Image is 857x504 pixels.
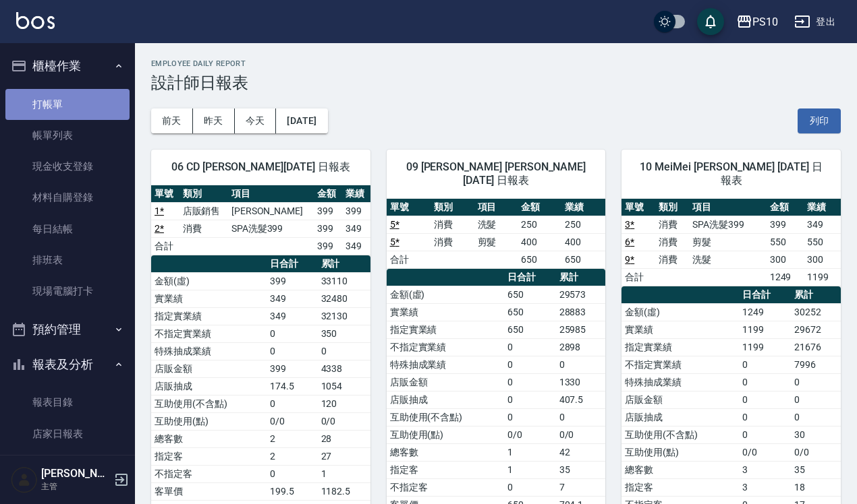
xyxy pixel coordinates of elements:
td: 指定實業績 [621,338,739,356]
th: 日合計 [504,269,556,286]
td: 0 [504,338,556,356]
td: 金額(虛) [621,303,739,321]
td: 29573 [556,286,606,303]
td: 399 [767,216,804,233]
td: 消費 [655,233,689,251]
a: 打帳單 [5,89,130,120]
th: 類別 [179,185,228,203]
td: 不指定客 [151,465,267,482]
th: 累計 [556,269,606,286]
td: 總客數 [621,461,739,478]
th: 業績 [342,185,370,203]
a: 互助日報表 [5,449,130,480]
td: 349 [342,220,370,237]
td: 店販金額 [387,373,504,391]
a: 報表目錄 [5,387,130,418]
td: 250 [518,216,561,233]
td: 250 [561,216,605,233]
th: 業績 [561,199,605,216]
td: 0 [739,356,791,373]
td: 0 [504,408,556,426]
td: 指定實業績 [151,307,267,325]
td: 18 [791,478,841,496]
td: 店販銷售 [179,202,228,220]
td: 29672 [791,321,841,338]
td: 1054 [318,377,370,395]
td: 2898 [556,338,606,356]
td: 0 [318,342,370,360]
td: 199.5 [267,482,317,500]
td: 33110 [318,272,370,290]
td: 0 [504,391,556,408]
th: 項目 [474,199,518,216]
th: 日合計 [267,255,317,273]
img: Person [11,466,38,493]
td: 300 [804,251,841,268]
button: 今天 [235,108,277,133]
td: 洗髮 [689,251,766,268]
td: 399 [342,202,370,220]
td: 550 [804,233,841,251]
td: 0 [791,408,841,426]
th: 項目 [689,199,766,216]
th: 業績 [804,199,841,216]
td: 1 [318,465,370,482]
a: 材料自購登錄 [5,182,130,213]
a: 店家日報表 [5,418,130,449]
td: 0 [504,373,556,391]
td: 0 [739,408,791,426]
td: SPA洗髮399 [689,216,766,233]
td: 1330 [556,373,606,391]
a: 現場電腦打卡 [5,276,130,307]
td: 2 [267,430,317,447]
a: 現金收支登錄 [5,151,130,182]
td: 21676 [791,338,841,356]
button: 昨天 [193,108,235,133]
td: 指定實業績 [387,321,504,338]
td: 2 [267,447,317,465]
td: 650 [504,286,556,303]
td: 400 [561,233,605,251]
table: a dense table [387,199,606,269]
td: 不指定實業績 [151,325,267,342]
td: 店販抽成 [621,408,739,426]
th: 單號 [151,185,179,203]
h5: [PERSON_NAME] [41,467,110,480]
td: 399 [314,237,342,255]
td: 300 [767,251,804,268]
td: 25985 [556,321,606,338]
td: 1182.5 [318,482,370,500]
td: 32480 [318,290,370,307]
th: 金額 [314,185,342,203]
button: 報表及分析 [5,347,130,382]
td: 洗髮 [474,216,518,233]
td: 3 [739,478,791,496]
td: 總客數 [387,443,504,461]
a: 排班表 [5,245,130,276]
td: 30252 [791,303,841,321]
td: 650 [504,321,556,338]
td: 不指定實業績 [387,338,504,356]
td: 0 [267,325,317,342]
td: 399 [314,220,342,237]
td: 0 [791,391,841,408]
td: 金額(虛) [151,272,267,290]
td: 合計 [387,251,431,268]
td: 407.5 [556,391,606,408]
td: 35 [791,461,841,478]
table: a dense table [621,199,841,286]
td: 金額(虛) [387,286,504,303]
div: PS10 [752,13,778,30]
th: 累計 [318,255,370,273]
td: [PERSON_NAME] [228,202,314,220]
span: 10 MeiMei [PERSON_NAME] [DATE] 日報表 [638,160,825,187]
td: 指定客 [387,461,504,478]
td: 35 [556,461,606,478]
td: 0 [739,426,791,443]
td: 1199 [739,338,791,356]
span: 09 [PERSON_NAME] [PERSON_NAME][DATE] 日報表 [403,160,590,187]
td: 0 [267,395,317,412]
td: 0 [267,465,317,482]
th: 金額 [767,199,804,216]
td: 客單價 [151,482,267,500]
